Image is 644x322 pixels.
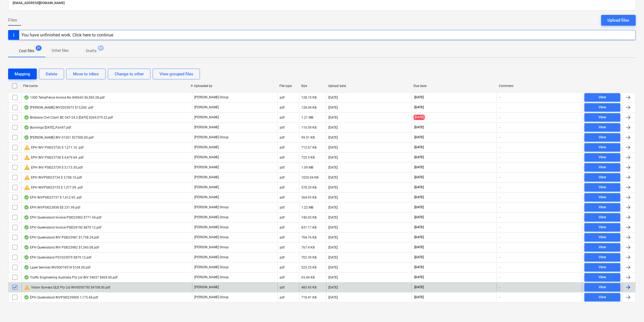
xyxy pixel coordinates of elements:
div: View [599,234,606,240]
div: 1.22 MB [302,206,313,209]
div: - [499,196,500,199]
div: EPH INVPSI023735 $ 1,377.09 .pdf [24,184,83,191]
div: View [599,254,606,260]
div: 65.44 KB [302,276,315,279]
div: - [499,246,500,249]
span: [DATE] [414,195,424,200]
div: - [499,186,500,189]
div: View [599,164,606,170]
div: - [499,166,500,169]
span: [DATE] [414,295,424,300]
p: [EMAIL_ADDRESS][DOMAIN_NAME] [13,0,631,6]
div: OCR finished [24,265,29,270]
button: Change to other [108,69,151,79]
span: warning [24,144,30,151]
span: [DATE] [414,175,424,180]
div: [DATE] [329,266,338,269]
div: Traffic Engineering Australia Pty Ltd INV 24657 $469.00.pdf [24,275,118,280]
div: View [599,214,606,220]
button: View [585,243,620,252]
div: pdf [280,126,285,129]
div: View grouped files [159,71,193,78]
p: Other files [52,48,69,53]
div: View [599,94,606,100]
div: EPH Queensland Invoice PSI023983 $771.54.pdf [24,215,101,220]
span: [DATE] [414,235,424,240]
div: [DATE] [329,206,338,209]
div: View [599,274,606,280]
p: [PERSON_NAME] [195,195,219,200]
div: pdf [280,256,285,259]
div: - [499,296,500,299]
span: [DATE] [414,245,424,250]
div: Brisbane Civil Claim BC-547-24.2 [DATE] $269,579.22.pdf [24,115,113,120]
div: EPH Queensland PS1023979 $879.12.pdf [24,255,91,260]
div: pdf [280,166,285,169]
div: pdf [280,246,285,249]
p: [PERSON_NAME] [195,105,219,110]
div: 110.59 KB [302,126,317,129]
div: 718.41 KB [302,296,317,299]
div: View [599,184,606,190]
div: - [499,146,500,149]
div: pdf [280,196,285,199]
div: View [599,294,606,300]
div: EPH INVPSI023858 $$ 231.99.pdf [24,205,80,210]
div: View [599,224,606,230]
div: - [499,216,500,219]
div: View [599,284,606,290]
p: [PERSON_NAME] [195,185,219,190]
p: Cost files [19,48,34,54]
div: EPH INV PSI023738 $ 4,479.64 .pdf [24,154,84,161]
div: Delete [46,71,57,78]
div: EPH INVPSI023737 $ 1,412.95 .pdf [24,195,82,200]
div: OCR finished [24,195,29,200]
div: 483.93 KB [302,286,317,289]
div: View [599,104,606,110]
div: [DATE] [329,176,338,179]
div: Size [301,84,324,88]
div: View [599,204,606,210]
span: [DATE] [414,205,424,210]
div: EPH INV PSI023739 $ 5,173.30.pdf [24,164,83,171]
div: 725.5 KB [302,156,315,159]
span: 21 [36,45,42,51]
div: 1300 TempFence Invoice No 840643 $6,583.28.pdf [24,95,105,100]
span: [DATE] [414,105,424,110]
div: [DATE] [329,116,338,119]
div: [DATE] [329,196,338,199]
div: OCR finished [24,95,29,100]
span: [DATE] [414,285,424,290]
span: 85 [98,45,104,51]
div: OCR finished [24,275,29,280]
div: [DATE] [329,166,338,169]
button: View [585,253,620,262]
span: warning [24,184,30,191]
div: 1020.04 KB [302,176,319,179]
p: [PERSON_NAME] Group [195,265,229,270]
div: View [599,244,606,250]
button: View [585,173,620,182]
div: pdf [280,206,285,209]
div: 578.29 KB [302,186,317,189]
div: pdf [280,96,285,99]
div: OCR finished [24,245,29,250]
div: OCR finished [24,215,29,220]
div: OCR finished [24,235,29,240]
div: OCR finished [24,205,29,210]
div: 702.39 KB [302,256,317,259]
div: 1.21 MB [302,116,313,119]
div: 1.09 MB [302,166,313,169]
div: Vision Surveys QLD Pty Ltd INV0050750 $4708.00.pdf [24,284,110,291]
div: - [499,206,500,209]
div: [DATE] [329,286,338,289]
button: Mapping [8,69,37,79]
p: [PERSON_NAME] Group [195,135,229,140]
div: Upload date [328,84,409,88]
div: 128.04 KB [302,106,317,109]
div: Mapping [15,71,30,78]
div: [DATE] [329,276,338,279]
div: Laser Services INV00074518 $104.50.pdf [24,265,91,270]
button: View [585,93,620,102]
div: Chat Widget [617,296,644,322]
